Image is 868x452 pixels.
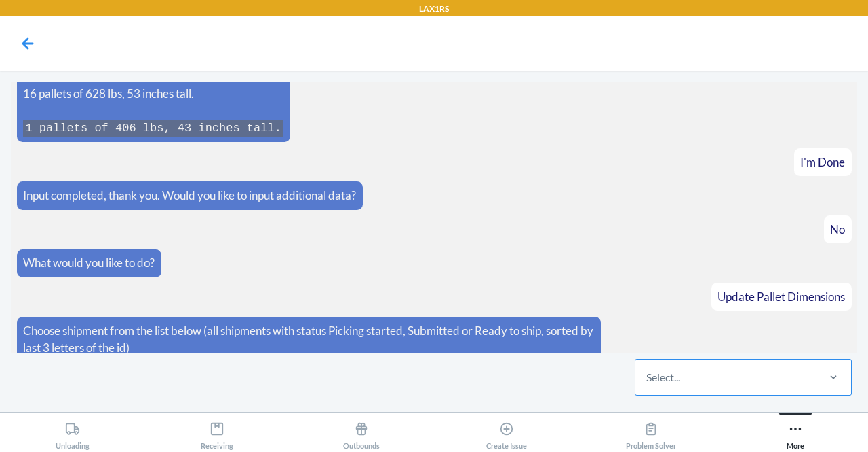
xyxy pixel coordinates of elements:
div: More [787,416,804,450]
button: More [724,413,868,450]
button: Outbounds [290,413,434,450]
span: No [830,222,845,237]
p: Input completed, thank you. Would you like to input additional data? [23,187,356,205]
div: Create Issue [486,416,527,450]
div: Unloading [56,416,90,450]
button: Receiving [144,413,289,450]
code: 1 pallets of 406 lbs, 43 inches tall. [23,120,283,137]
p: Choose shipment from the list below (all shipments with status Picking started, Submitted or Read... [23,322,595,357]
p: What would you like to do? [23,254,155,272]
p: 16 pallets of 628 lbs, 53 inches tall. [23,85,283,103]
div: Outbounds [343,416,380,450]
div: Receiving [201,416,233,450]
p: LAX1RS [419,3,449,15]
span: Update Pallet Dimensions [717,290,845,304]
div: Select... [646,369,680,385]
button: Create Issue [434,413,578,450]
span: I'm Done [800,155,845,169]
div: Problem Solver [626,416,676,450]
button: Problem Solver [578,413,723,450]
